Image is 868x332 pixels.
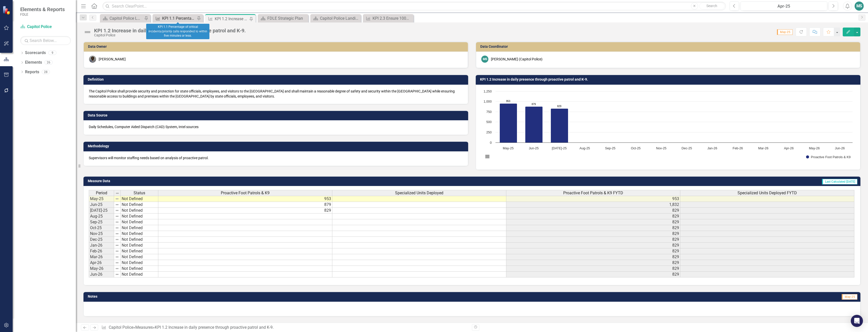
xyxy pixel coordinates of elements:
text: Jun-26 [835,146,845,150]
a: KPI 2.3 Ensure 100% of packages and parcels that are delivered to the mail screening facility are... [364,15,412,21]
td: Not Defined [121,272,158,277]
div: Capitol Police [94,33,246,37]
text: Sep-25 [605,146,615,150]
td: May-26 [89,266,114,272]
h3: Measure Data [88,179,384,183]
text: Apr-26 [784,146,794,150]
div: KPI 1.2 Increase in daily presence through proactive patrol and K-9. [94,28,246,33]
img: 8DAGhfEEPCf229AAAAAElFTkSuQmCC [115,232,119,236]
td: Not Defined [121,237,158,243]
td: 829 [506,248,680,254]
td: Not Defined [121,196,158,202]
td: Feb-26 [89,248,114,254]
h3: Definition [88,78,466,81]
img: 8DAGhfEEPCf229AAAAAElFTkSuQmCC [115,238,119,242]
td: Not Defined [121,219,158,225]
td: Jun-26 [89,272,114,277]
h3: Data Coordinator [480,45,858,49]
text: Jun-25 [529,146,539,150]
img: 8DAGhfEEPCf229AAAAAElFTkSuQmCC [115,197,119,201]
div: 26 [45,60,53,65]
td: Not Defined [121,225,158,231]
text: Dec-25 [682,146,692,150]
img: 8DAGhfEEPCf229AAAAAElFTkSuQmCC [115,208,119,212]
div: [PERSON_NAME] [99,57,126,62]
div: 9 [48,51,56,55]
span: Specialized Units Deployed FYTD [737,191,797,195]
td: Oct-25 [89,225,114,231]
div: Chart. Highcharts interactive chart. [481,89,855,164]
td: Mar-26 [89,254,114,260]
text: Aug-25 [579,146,590,150]
td: 829 [506,260,680,266]
text: 250 [486,130,492,134]
td: Not Defined [121,208,158,214]
path: Jul-25, 829. Proactive Foot Patrols & K9. [551,108,568,143]
td: 829 [506,272,680,277]
td: 829 [506,231,680,237]
img: 8DAGhfEEPCf229AAAAAElFTkSuQmCC [115,255,119,259]
div: [PERSON_NAME] (Capitol Police) [491,57,542,62]
span: Status [134,191,145,195]
text: 750 [486,110,492,114]
img: 8DAGhfEEPCf229AAAAAElFTkSuQmCC [115,243,119,247]
text: 500 [486,120,492,124]
td: Jan-26 [89,243,114,248]
h3: KPI 1.2 Increase in daily presence through proactive patrol and K-9. [480,78,858,81]
img: 8DAGhfEEPCf229AAAAAElFTkSuQmCC [115,214,119,218]
text: 829 [557,105,561,108]
a: Reports [25,69,39,75]
text: Feb-26 [733,146,743,150]
td: 1,832 [506,202,680,208]
button: View chart menu, Chart [484,153,491,160]
span: Proactive Foot Patrols & K9 [221,191,270,195]
div: KPI 1.2 Increase in daily presence through proactive patrol and K-9. [215,16,248,22]
div: Capitol Police Landing Page 2 [110,15,143,21]
td: 953 [158,196,332,202]
img: ClearPoint Strategy [3,6,11,15]
img: 8DAGhfEEPCf229AAAAAElFTkSuQmCC [115,267,119,271]
img: Shaketra Carroll [89,56,96,63]
div: 28 [42,70,50,74]
span: Last Calculated [DATE] [822,179,857,184]
td: 829 [506,219,680,225]
td: [DATE]-25 [89,208,114,214]
td: Not Defined [121,260,158,266]
div: Open Intercom Messenger [851,315,863,327]
text: 879 [532,103,536,106]
td: Apr-26 [89,260,114,266]
td: Not Defined [121,254,158,260]
a: Scorecards [25,50,46,56]
text: 1,250 [484,89,492,93]
path: May-25, 953. Proactive Foot Patrols & K9. [500,103,517,143]
span: Search [706,4,717,8]
td: Not Defined [121,214,158,219]
text: Mar-26 [758,146,769,150]
div: KPI 2.3 Ensure 100% of packages and parcels that are delivered to the mail screening facility are... [373,15,412,21]
a: Elements [25,60,42,65]
a: Capitol Police Landing [312,15,360,21]
div: Apr-25 [742,3,826,9]
input: Search ClearPoint... [102,2,726,11]
p: Supervisors will monitor staffing needs based on analysis of proactive patrol. [89,155,463,160]
small: FDLE [20,12,65,16]
div: » » [101,325,468,330]
span: Period [96,191,107,195]
td: Jun-25 [89,202,114,208]
path: Jun-25, 879. Proactive Foot Patrols & K9. [525,106,543,143]
a: Capitol Police [109,325,133,330]
td: 829 [506,254,680,260]
span: May-25 [777,29,793,35]
td: Nov-25 [89,231,114,237]
svg: Interactive chart [481,89,855,164]
text: [DATE]-25 [552,146,567,150]
button: Apr-25 [741,2,827,11]
img: 8DAGhfEEPCf229AAAAAElFTkSuQmCC [115,226,119,230]
img: 8DAGhfEEPCf229AAAAAElFTkSuQmCC [115,220,119,224]
text: Oct-25 [631,146,641,150]
div: FDLE Strategic Plan [267,15,307,21]
td: Aug-25 [89,214,114,219]
td: 829 [506,266,680,272]
div: KPI 1.2 Increase in daily presence through proactive patrol and K-9. [155,325,274,330]
text: Nov-25 [656,146,666,150]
